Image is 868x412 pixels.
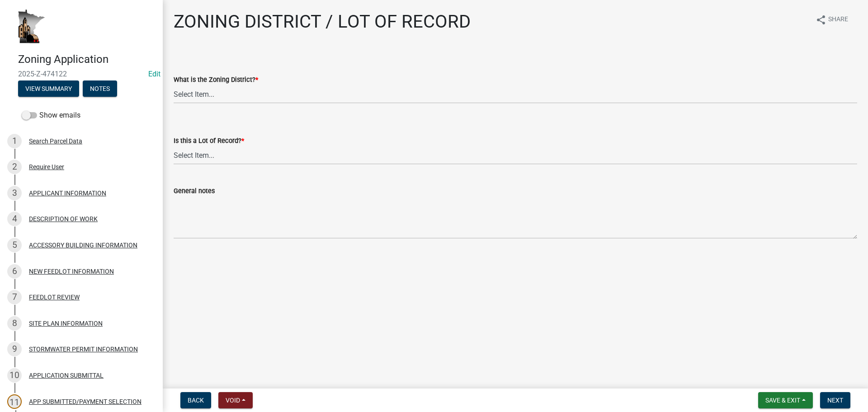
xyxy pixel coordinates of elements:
[7,212,22,226] div: 4
[7,238,22,252] div: 5
[816,14,826,25] i: share
[29,138,82,144] div: Search Parcel Data
[83,81,117,97] button: Notes
[83,85,117,93] wm-modal-confirm: Notes
[226,397,240,404] span: Void
[148,70,160,78] wm-modal-confirm: Edit Application Number
[29,372,104,379] div: APPLICATION SUBMITTAL
[148,70,160,78] a: Edit
[174,11,471,33] h1: ZONING DISTRICT / LOT OF RECORD
[29,294,80,300] div: FEEDLOT REVIEW
[7,264,22,279] div: 6
[29,242,137,248] div: ACCESSORY BUILDING INFORMATION
[174,138,244,144] label: Is this a Lot of Record?
[7,290,22,304] div: 7
[7,160,22,174] div: 2
[7,394,22,409] div: 11
[29,398,142,405] div: APP SUBMITTED/PAYMENT SELECTION
[7,186,22,200] div: 3
[7,368,22,383] div: 10
[7,134,22,148] div: 1
[758,392,813,408] button: Save & Exit
[18,53,156,66] h4: Zoning Application
[22,110,80,121] label: Show emails
[29,190,106,196] div: APPLICANT INFORMATION
[29,346,138,352] div: STORMWATER PERMIT INFORMATION
[18,70,145,78] span: 2025-Z-474122
[174,77,258,83] label: What is the Zoning District?
[827,397,843,404] span: Next
[7,316,22,331] div: 8
[18,85,79,93] wm-modal-confirm: Summary
[7,342,22,356] div: 9
[828,14,848,25] span: Share
[174,188,215,194] label: General notes
[18,9,45,43] img: Houston County, Minnesota
[808,11,855,28] button: shareShare
[18,81,79,97] button: View Summary
[765,397,800,404] span: Save & Exit
[180,392,211,408] button: Back
[29,216,98,222] div: DESCRIPTION OF WORK
[29,320,103,327] div: SITE PLAN INFORMATION
[29,268,114,275] div: NEW FEEDLOT INFORMATION
[218,392,253,408] button: Void
[820,392,850,408] button: Next
[188,397,204,404] span: Back
[29,164,64,170] div: Require User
